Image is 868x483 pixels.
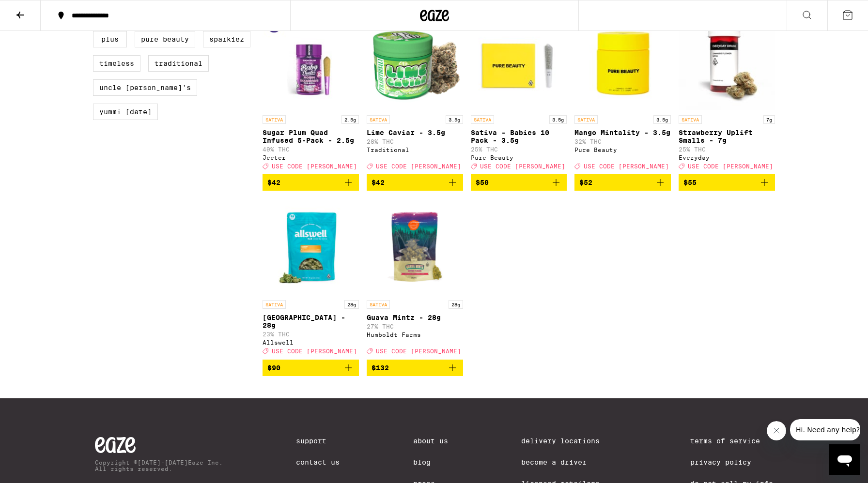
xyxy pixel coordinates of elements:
label: Uncle [PERSON_NAME]'s [93,79,197,96]
a: Terms of Service [690,437,773,445]
p: 28% THC [367,138,463,145]
p: Guava Mintz - 28g [367,314,463,321]
span: $90 [267,364,280,372]
span: USE CODE [PERSON_NAME] [480,163,565,169]
p: 7g [763,115,775,124]
button: Add to bag [574,174,671,191]
div: Jeeter [263,154,359,161]
p: SATIVA [471,115,494,124]
p: Copyright © [DATE]-[DATE] Eaze Inc. All rights reserved. [95,459,223,472]
img: Everyday - Strawberry Uplift Smalls - 7g [679,14,775,110]
button: Add to bag [367,174,463,191]
p: SATIVA [574,115,598,124]
a: Open page for Mango Mintality - 3.5g from Pure Beauty [574,14,671,174]
button: Add to bag [679,174,775,191]
span: $42 [372,179,385,186]
span: USE CODE [PERSON_NAME] [376,163,461,169]
p: Sugar Plum Quad Infused 5-Pack - 2.5g [263,129,359,144]
p: 3.5g [653,115,671,124]
span: USE CODE [PERSON_NAME] [688,163,773,169]
p: SATIVA [367,300,390,309]
img: Allswell - Garden Grove - 28g [263,198,359,295]
iframe: Button to launch messaging window [829,444,860,475]
img: Traditional - Lime Caviar - 3.5g [367,14,463,110]
a: Delivery Locations [521,437,617,445]
span: $50 [476,179,489,186]
span: USE CODE [PERSON_NAME] [584,163,669,169]
span: $42 [267,179,280,186]
a: Contact Us [296,458,340,466]
p: 25% THC [471,146,567,152]
p: SATIVA [367,115,390,124]
label: Pure Beauty [135,31,195,47]
a: Open page for Lime Caviar - 3.5g from Traditional [367,14,463,174]
p: 3.5g [549,115,567,124]
p: SATIVA [679,115,702,124]
div: Everyday [679,154,775,161]
p: Sativa - Babies 10 Pack - 3.5g [471,129,567,144]
iframe: Close message [767,421,786,440]
a: About Us [413,437,448,445]
p: 2.5g [341,115,359,124]
p: 40% THC [263,146,359,152]
p: SATIVA [263,300,286,309]
p: [GEOGRAPHIC_DATA] - 28g [263,314,359,329]
p: 23% THC [263,331,359,337]
a: Open page for Sugar Plum Quad Infused 5-Pack - 2.5g from Jeeter [263,14,359,174]
label: Timeless [93,55,140,72]
label: PLUS [93,31,127,47]
span: USE CODE [PERSON_NAME] [272,163,357,169]
p: SATIVA [263,115,286,124]
div: Pure Beauty [471,154,567,161]
label: Yummi [DATE] [93,104,158,120]
a: Support [296,437,340,445]
div: Allswell [263,339,359,346]
p: 28g [449,300,463,309]
span: $132 [372,364,389,372]
img: Humboldt Farms - Guava Mintz - 28g [367,198,463,295]
label: Sparkiez [203,31,250,47]
a: Open page for Strawberry Uplift Smalls - 7g from Everyday [679,14,775,174]
button: Add to bag [263,360,359,376]
div: Traditional [367,147,463,153]
iframe: Message from company [790,419,860,440]
p: 27% THC [367,323,463,330]
button: Add to bag [367,360,463,376]
p: Lime Caviar - 3.5g [367,129,463,136]
div: Humboldt Farms [367,332,463,338]
a: Open page for Sativa - Babies 10 Pack - 3.5g from Pure Beauty [471,14,567,174]
div: Pure Beauty [574,147,671,153]
button: Add to bag [263,174,359,191]
p: 3.5g [446,115,463,124]
span: USE CODE [PERSON_NAME] [376,348,461,355]
span: USE CODE [PERSON_NAME] [272,348,357,355]
a: Become a Driver [521,458,617,466]
img: Jeeter - Sugar Plum Quad Infused 5-Pack - 2.5g [263,14,359,110]
span: $52 [579,179,592,186]
a: Privacy Policy [690,458,773,466]
img: Pure Beauty - Mango Mintality - 3.5g [574,14,671,110]
p: Mango Mintality - 3.5g [574,129,671,136]
span: $55 [683,179,697,186]
label: Traditional [148,55,209,72]
a: Open page for Garden Grove - 28g from Allswell [263,198,359,359]
img: Pure Beauty - Sativa - Babies 10 Pack - 3.5g [471,14,567,110]
a: Open page for Guava Mintz - 28g from Humboldt Farms [367,198,463,359]
p: 28g [344,300,359,309]
a: Blog [413,458,448,466]
p: Strawberry Uplift Smalls - 7g [679,129,775,144]
p: 32% THC [574,138,671,145]
button: Add to bag [471,174,567,191]
p: 25% THC [679,146,775,152]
